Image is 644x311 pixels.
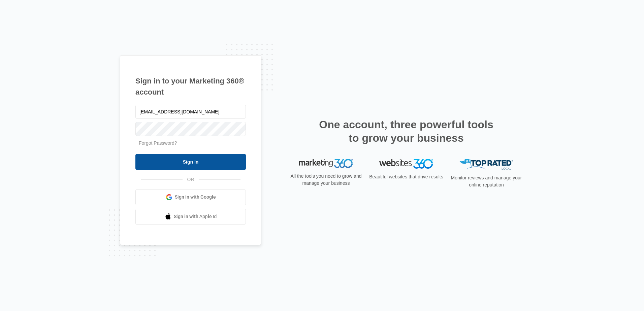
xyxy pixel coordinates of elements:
a: Forgot Password? [139,140,177,146]
img: Marketing 360 [299,159,353,168]
h1: Sign in to your Marketing 360® account [135,75,246,98]
input: Sign In [135,154,246,170]
span: Sign in with Google [175,194,216,201]
a: Sign in with Google [135,189,246,205]
h2: One account, three powerful tools to grow your business [317,118,495,145]
p: Monitor reviews and manage your online reputation [449,174,524,188]
input: Email [135,105,246,119]
p: Beautiful websites that drive results [368,173,444,180]
img: Top Rated Local [459,159,513,170]
a: Sign in with Apple Id [135,209,246,225]
span: OR [183,176,199,183]
img: Websites 360 [379,159,433,169]
span: Sign in with Apple Id [174,213,217,220]
p: All the tools you need to grow and manage your business [288,173,364,187]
